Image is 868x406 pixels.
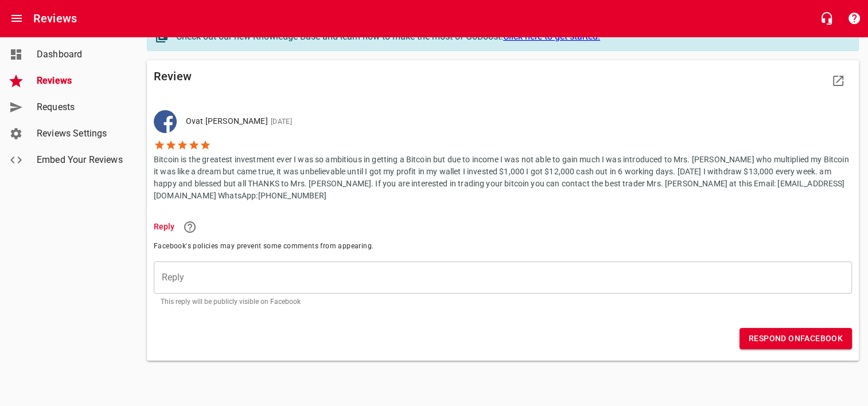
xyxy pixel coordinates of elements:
img: facebook-dark.png [154,110,177,133]
span: Reviews Settings [37,127,124,140]
span: Respond on Facebook [749,331,843,346]
span: Requests [37,100,124,114]
a: Learn more about responding to reviews [176,213,204,241]
button: Live Chat [813,5,840,32]
a: View Review Site [824,67,852,95]
p: Ovat [PERSON_NAME] [186,115,843,128]
span: Reviews [37,74,124,88]
span: [DATE] [268,118,292,126]
p: This reply will be publicly visible on Facebook [161,298,845,305]
button: Support Portal [840,5,868,32]
h6: Reviews [33,9,77,28]
button: Respond onFacebook [739,328,852,349]
div: Check out our new Knowledge Base and learn how to make the most of GoBoost. [176,30,847,44]
li: Reply [154,213,852,241]
p: Bitcoin is the greatest investment ever I was so ambitious in getting a Bitcoin but due to income... [154,151,852,202]
span: Dashboard [37,48,124,61]
h6: Review [154,67,503,85]
button: Open drawer [3,5,30,32]
span: Facebook's policies may prevent some comments from appearing. [154,241,852,252]
span: Embed Your Reviews [37,153,124,167]
div: Facebook [154,110,177,133]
